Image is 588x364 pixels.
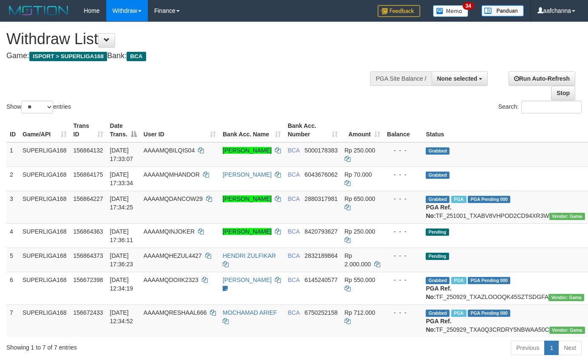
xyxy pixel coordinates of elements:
[140,118,219,142] th: User ID: activate to sort column ascending
[426,310,449,317] span: Grabbed
[19,191,70,223] td: SUPERLIGA168
[6,272,19,305] td: 6
[345,228,375,235] span: Rp 250.000
[305,252,338,259] span: Copy 2832189864 to clipboard
[426,318,451,333] b: PGA Ref. No:
[110,195,133,211] span: [DATE] 17:34:25
[6,223,19,248] td: 4
[288,171,300,178] span: BCA
[6,340,239,352] div: Showing 1 to 7 of 7 entries
[463,2,474,10] span: 34
[305,309,338,316] span: Copy 6750252158 to clipboard
[426,277,449,284] span: Grabbed
[284,118,341,142] th: Bank Acc. Number: activate to sort column ascending
[387,276,419,284] div: - - -
[6,142,19,167] td: 1
[549,213,585,220] span: Vendor URL: https://trx31.1velocity.biz
[498,101,582,113] label: Search:
[288,147,300,154] span: BCA
[223,277,271,283] a: [PERSON_NAME]
[551,86,575,100] a: Stop
[345,309,375,316] span: Rp 712.000
[345,147,375,154] span: Rp 250.000
[387,308,419,317] div: - - -
[219,118,284,142] th: Bank Acc. Name: activate to sort column ascending
[144,171,200,178] span: AAAAMQMHANDOR
[481,5,524,17] img: panduan.png
[21,101,53,113] select: Showentries
[73,277,103,283] span: 156672398
[29,52,107,61] span: ISPORT > SUPERLIGA168
[110,277,133,292] span: [DATE] 12:34:19
[110,228,133,243] span: [DATE] 17:36:11
[144,228,195,235] span: AAAAMQINJOKER
[422,191,588,223] td: TF_251001_TXABV8VHPOD2CD94XR3W
[468,277,510,284] span: PGA Pending
[288,309,300,316] span: BCA
[110,252,133,268] span: [DATE] 17:36:23
[19,223,70,248] td: SUPERLIGA168
[19,142,70,167] td: SUPERLIGA168
[345,252,371,268] span: Rp 2.000.000
[19,272,70,305] td: SUPERLIGA168
[223,147,271,154] a: [PERSON_NAME]
[110,309,133,324] span: [DATE] 12:34:52
[144,147,195,154] span: AAAAMQBILQIS04
[345,277,375,283] span: Rp 550.000
[6,248,19,272] td: 5
[6,52,384,60] h4: Game: Bank:
[426,253,449,260] span: Pending
[378,5,420,17] img: Feedback.jpg
[509,71,575,86] a: Run Auto-Refresh
[110,171,133,186] span: [DATE] 17:33:34
[223,252,276,259] a: HENDRI ZULFIKAR
[384,118,423,142] th: Balance
[305,171,338,178] span: Copy 6043676062 to clipboard
[341,118,384,142] th: Amount: activate to sort column ascending
[426,204,451,219] b: PGA Ref. No:
[387,146,419,155] div: - - -
[370,71,431,86] div: PGA Site Balance /
[127,52,146,61] span: BCA
[426,229,449,236] span: Pending
[110,147,133,162] span: [DATE] 17:33:07
[6,166,19,191] td: 2
[468,310,510,317] span: PGA Pending
[6,4,71,17] img: MOTION_logo.png
[426,196,449,203] span: Grabbed
[387,170,419,179] div: - - -
[558,341,582,355] a: Next
[6,118,19,142] th: ID
[70,118,107,142] th: Trans ID: activate to sort column ascending
[451,196,466,203] span: Marked by aafsoycanthlai
[6,191,19,223] td: 3
[437,75,478,82] span: None selected
[223,228,271,235] a: [PERSON_NAME]
[144,277,198,283] span: AAAAMQDOIIK2323
[19,248,70,272] td: SUPERLIGA168
[288,228,300,235] span: BCA
[288,277,300,283] span: BCA
[422,118,588,142] th: Status
[223,195,271,202] a: [PERSON_NAME]
[144,195,203,202] span: AAAAMQDANCOW29
[521,101,582,113] input: Search:
[73,195,103,202] span: 156864227
[288,252,300,259] span: BCA
[19,118,70,142] th: Game/API: activate to sort column ascending
[387,195,419,203] div: - - -
[6,101,71,113] label: Show entries
[422,305,588,337] td: TF_250929_TXA0Q3CRDRY5NBWAA50C
[426,147,449,155] span: Grabbed
[511,341,545,355] a: Previous
[387,227,419,236] div: - - -
[73,228,103,235] span: 156864363
[305,277,338,283] span: Copy 6145240577 to clipboard
[345,195,375,202] span: Rp 650.000
[223,171,271,178] a: [PERSON_NAME]
[144,309,207,316] span: AAAAMQRESHAAL666
[433,5,469,17] img: Button%20Memo.svg
[144,252,202,259] span: AAAAMQHEZUL4427
[387,251,419,260] div: - - -
[73,252,103,259] span: 156864373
